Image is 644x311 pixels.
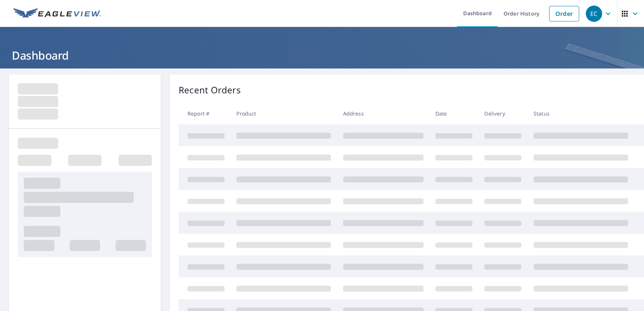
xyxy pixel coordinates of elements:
[13,8,101,19] img: EV Logo
[230,103,337,124] th: Product
[478,103,527,124] th: Delivery
[179,83,241,97] p: Recent Orders
[337,103,429,124] th: Address
[549,6,579,21] a: Order
[528,103,634,124] th: Status
[9,48,635,63] h1: Dashboard
[179,103,230,124] th: Report #
[586,6,602,22] div: EC
[429,103,478,124] th: Date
